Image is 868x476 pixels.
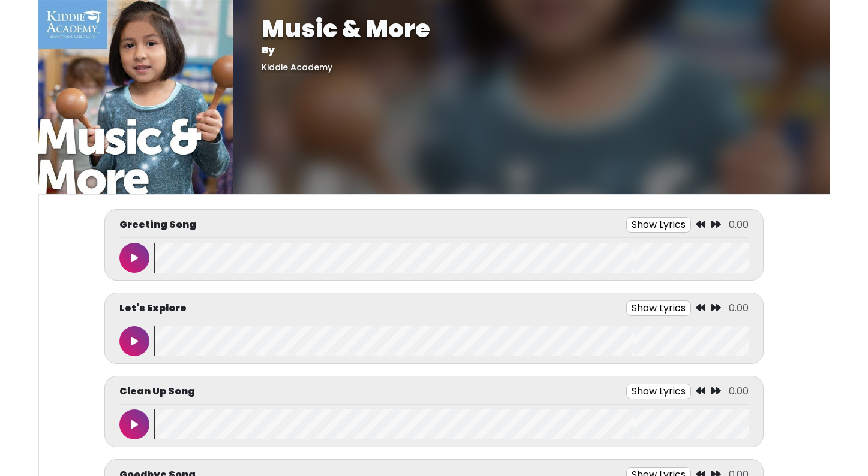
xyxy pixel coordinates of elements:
[119,384,195,399] p: Clean Up Song
[119,301,187,315] p: Let's Explore
[262,43,801,58] p: By
[626,300,691,316] button: Show Lyrics
[626,384,691,399] button: Show Lyrics
[729,218,749,231] span: 0.00
[262,62,801,73] h5: Kiddie Academy
[262,14,801,43] h1: Music & More
[626,217,691,233] button: Show Lyrics
[729,301,749,315] span: 0.00
[119,218,196,232] p: Greeting Song
[729,384,749,398] span: 0.00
